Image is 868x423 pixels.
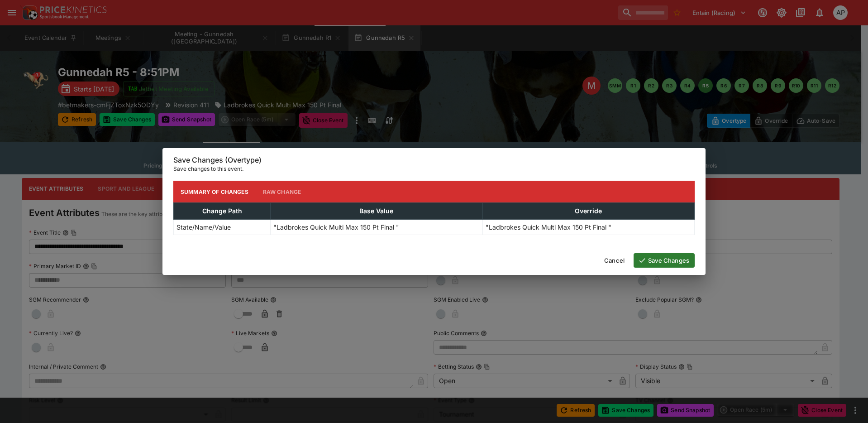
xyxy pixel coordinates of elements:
th: Change Path [174,203,271,220]
th: Base Value [271,203,482,220]
button: Raw Change [256,181,309,202]
p: Save changes to this event. [173,164,695,173]
button: Save Changes [634,253,695,268]
td: "Ladbrokes Quick Multi Max 150 Pt Final " [271,220,482,235]
td: "Ladbrokes Quick Multi Max 150 Pt Final " [482,220,694,235]
button: Cancel [599,253,630,268]
h6: Save Changes (Overtype) [173,155,695,165]
button: Summary of Changes [173,181,256,202]
th: Override [482,203,694,220]
p: State/Name/Value [176,222,231,232]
